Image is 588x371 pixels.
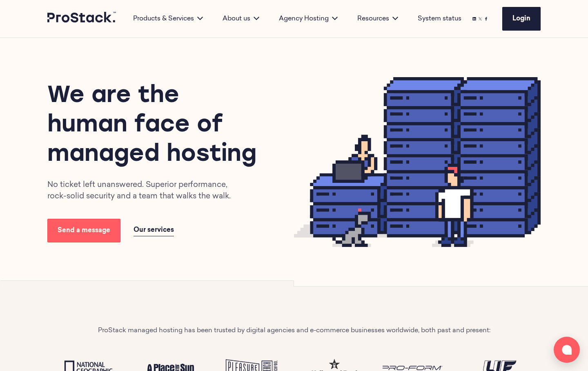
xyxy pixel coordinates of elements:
p: ProStack managed hosting has been trusted by digital agencies and e-commerce businesses worldwide... [98,326,490,335]
span: Our services [134,227,174,233]
span: Login [512,16,530,22]
div: About us [213,14,269,24]
span: Send a message [58,227,110,234]
a: Login [502,7,541,31]
a: Our services [134,224,174,236]
a: Prostack logo [47,12,117,26]
div: Agency Hosting [269,14,347,24]
a: Send a message [47,219,120,242]
a: System status [418,14,461,24]
div: Products & Services [123,14,213,24]
button: Open chat window [554,337,580,363]
p: No ticket left unanswered. Superior performance, rock-solid security and a team that walks the walk. [47,180,243,202]
h1: We are the human face of managed hosting [47,82,265,170]
div: Resources [347,14,408,24]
